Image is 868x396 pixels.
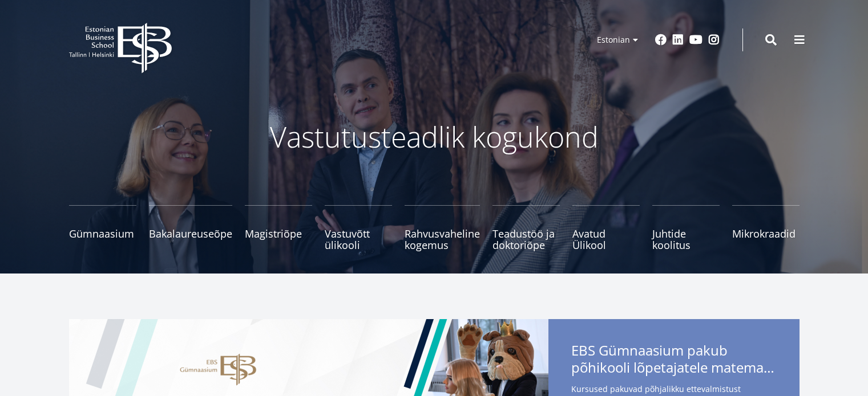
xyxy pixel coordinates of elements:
[571,342,777,379] span: EBS Gümnaasium pakub
[245,228,312,239] span: Magistriõpe
[245,205,312,251] a: Magistriõpe
[149,205,232,251] a: Bakalaureuseõpe
[708,34,720,46] a: Instagram
[405,205,480,251] a: Rahvusvaheline kogemus
[405,228,480,251] span: Rahvusvaheline kogemus
[689,34,703,46] a: Youtube
[149,228,232,239] span: Bakalaureuseõpe
[492,205,560,251] a: Teadustöö ja doktoriõpe
[672,34,684,46] a: Linkedin
[652,205,720,251] a: Juhtide koolitus
[732,228,800,239] span: Mikrokraadid
[325,228,392,251] span: Vastuvõtt ülikooli
[572,205,640,251] a: Avatud Ülikool
[132,120,737,154] p: Vastutusteadlik kogukond
[325,205,392,251] a: Vastuvõtt ülikooli
[69,205,136,251] a: Gümnaasium
[69,228,136,239] span: Gümnaasium
[571,359,777,376] span: põhikooli lõpetajatele matemaatika- ja eesti keele kursuseid
[655,34,667,46] a: Facebook
[572,228,640,251] span: Avatud Ülikool
[732,205,800,251] a: Mikrokraadid
[652,228,720,251] span: Juhtide koolitus
[492,228,560,251] span: Teadustöö ja doktoriõpe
